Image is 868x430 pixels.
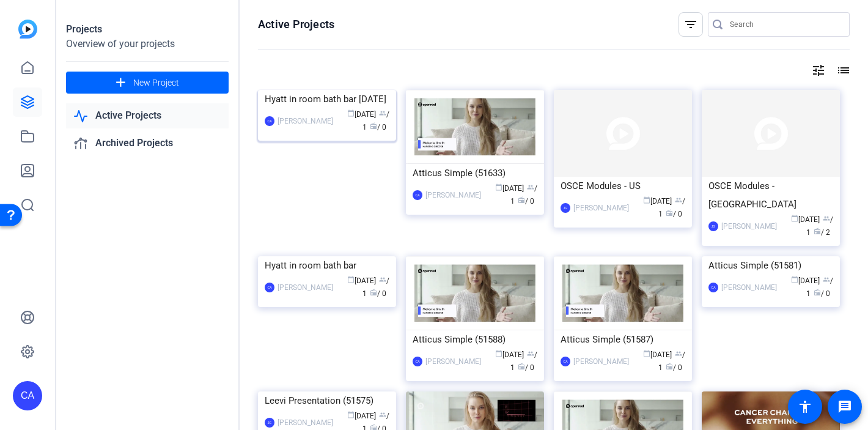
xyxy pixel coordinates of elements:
span: / 1 [806,276,833,298]
div: [PERSON_NAME] [721,220,777,232]
span: calendar_today [643,196,650,204]
mat-icon: add [113,75,128,91]
span: radio [370,122,377,130]
mat-icon: filter_list [683,17,698,32]
span: calendar_today [791,276,798,283]
div: CA [561,357,570,366]
span: group [823,276,830,283]
div: [PERSON_NAME] [278,115,333,127]
div: [PERSON_NAME] [425,355,481,368]
span: calendar_today [791,215,798,222]
span: radio [518,363,525,370]
div: CA [13,381,42,410]
div: [PERSON_NAME] [278,417,333,429]
span: [DATE] [791,276,820,285]
div: OSCE Modules - [GEOGRAPHIC_DATA] [708,177,833,213]
mat-icon: tune [811,63,826,78]
div: CA [265,283,274,292]
div: [PERSON_NAME] [573,355,629,368]
div: CA [413,190,422,200]
mat-icon: list [835,63,850,78]
div: CA [265,116,274,126]
span: / 0 [814,289,830,298]
div: CA [413,357,422,366]
a: Active Projects [66,103,229,128]
span: group [675,350,682,357]
span: group [675,196,682,204]
span: [DATE] [347,110,376,119]
mat-icon: accessibility [798,399,812,414]
div: Hyatt in room bath bar [DATE] [265,90,389,108]
span: calendar_today [495,183,502,191]
div: Projects [66,22,229,37]
span: radio [814,289,821,296]
div: Atticus Simple (51581) [708,256,833,275]
div: [PERSON_NAME] [425,189,481,201]
span: / 0 [666,363,682,372]
span: group [823,215,830,222]
span: calendar_today [347,276,355,283]
span: [DATE] [495,350,524,359]
span: [DATE] [643,197,672,206]
div: Atticus Simple (51588) [413,330,537,349]
span: group [379,276,386,283]
div: JG [265,418,274,428]
div: Hyatt in room bath bar [265,256,389,275]
div: Overview of your projects [66,37,229,51]
span: [DATE] [643,350,672,359]
span: radio [666,209,673,217]
span: group [527,183,534,191]
div: [PERSON_NAME] [573,202,629,214]
img: blue-gradient.svg [18,20,37,39]
span: [DATE] [791,215,820,224]
div: Atticus Simple (51587) [561,330,685,349]
mat-icon: message [837,399,852,414]
span: / 0 [518,197,534,206]
div: JG [561,203,570,213]
span: group [527,350,534,357]
span: radio [518,196,525,204]
div: Atticus Simple (51633) [413,164,537,182]
span: radio [814,228,821,235]
span: calendar_today [643,350,650,357]
span: group [379,411,386,418]
div: CA [708,283,718,292]
div: [PERSON_NAME] [721,281,777,294]
span: radio [370,289,377,296]
span: radio [666,363,673,370]
span: calendar_today [347,411,355,418]
span: / 0 [370,123,386,132]
div: [PERSON_NAME] [278,281,333,294]
span: / 0 [666,210,682,218]
span: [DATE] [347,276,376,285]
div: OSCE Modules - US [561,177,685,195]
span: / 0 [370,289,386,298]
button: New Project [66,72,229,94]
span: calendar_today [495,350,502,357]
span: calendar_today [347,109,355,117]
span: / 1 [362,276,389,298]
span: [DATE] [347,412,376,420]
span: [DATE] [495,184,524,193]
h1: Active Projects [258,17,334,32]
span: / 0 [518,363,534,372]
div: Leevi Presentation (51575) [265,391,389,410]
span: group [379,109,386,117]
span: New Project [133,76,179,89]
div: JG [708,221,718,231]
span: / 2 [814,228,830,237]
input: Search [730,17,840,32]
a: Archived Projects [66,131,229,156]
